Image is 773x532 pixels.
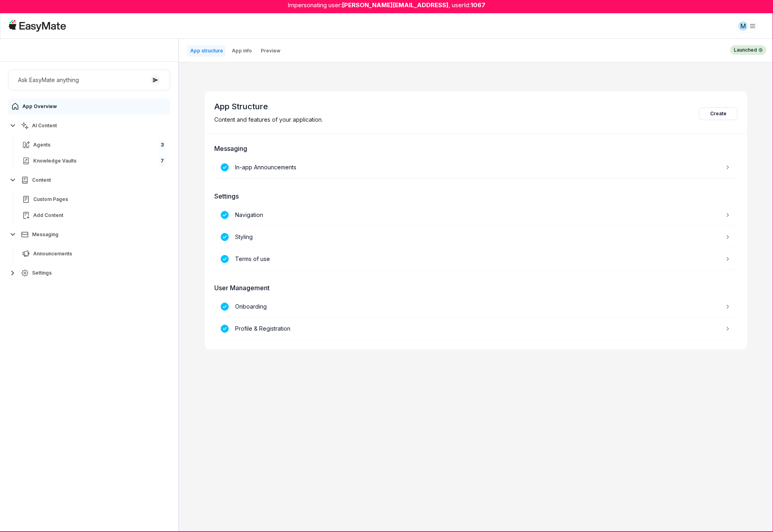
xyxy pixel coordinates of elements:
[19,137,169,153] a: Agents3
[235,233,253,241] p: Styling
[214,283,737,293] h3: User Management
[190,48,223,54] p: App structure
[342,1,449,10] strong: [PERSON_NAME][EMAIL_ADDRESS]
[235,324,290,333] p: Profile & Registration
[19,246,169,262] a: Announcements
[214,115,323,124] p: Content and features of your application.
[159,156,165,166] span: 7
[32,231,58,238] span: Messaging
[214,248,737,270] a: Terms of use
[214,204,737,226] a: Navigation
[8,172,170,188] button: Content
[214,296,737,318] a: Onboarding
[32,177,51,183] span: Content
[214,157,737,179] a: In-app Announcements
[33,251,72,257] span: Announcements
[19,191,169,207] a: Custom Pages
[232,48,252,54] p: App info
[214,101,323,112] p: App Structure
[235,255,270,263] p: Terms of use
[32,122,57,129] span: AI Content
[33,158,76,164] span: Knowledge Vaults
[738,21,748,31] div: M
[159,140,165,150] span: 3
[33,142,50,148] span: Agents
[214,226,737,248] a: Styling
[214,318,737,340] a: Profile & Registration
[214,144,737,153] h3: Messaging
[214,191,737,201] h3: Settings
[32,270,52,276] span: Settings
[8,118,170,134] button: AI Content
[734,46,757,54] p: Launched
[33,212,63,219] span: Add Content
[22,103,57,110] span: App Overview
[8,98,170,114] a: App Overview
[699,107,737,120] button: Create
[235,302,267,311] p: Onboarding
[8,70,170,90] button: Ask EasyMate anything
[8,265,170,281] button: Settings
[33,196,68,203] span: Custom Pages
[8,227,170,243] button: Messaging
[235,163,296,172] p: In-app Announcements
[235,211,263,219] p: Navigation
[19,153,169,169] a: Knowledge Vaults7
[471,1,485,10] strong: 1067
[261,48,280,54] p: Preview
